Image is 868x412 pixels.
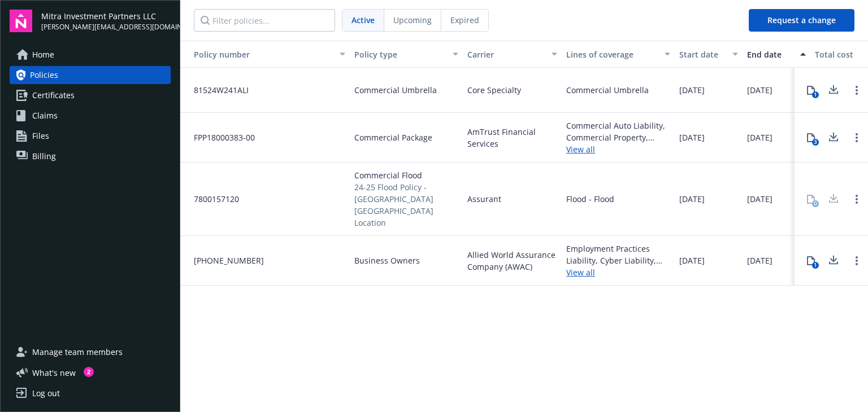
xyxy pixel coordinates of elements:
[41,10,171,32] button: Mitra Investment Partners LLC[PERSON_NAME][EMAIL_ADDRESS][DOMAIN_NAME]
[450,14,479,26] span: Expired
[743,41,810,68] button: End date
[679,193,705,205] span: [DATE]
[30,66,58,84] span: Policies
[32,343,123,361] span: Manage team members
[566,193,614,205] div: Flood - Flood
[747,49,793,60] div: End date
[749,9,854,32] button: Request a change
[566,143,670,155] a: View all
[10,46,171,64] a: Home
[800,126,822,149] button: 3
[815,49,867,60] div: Total cost
[10,147,171,165] a: Billing
[185,84,249,96] span: 81524W241ALI
[350,41,463,68] button: Policy type
[812,91,819,98] div: 1
[41,22,171,32] span: [PERSON_NAME][EMAIL_ADDRESS][DOMAIN_NAME]
[41,10,171,22] span: Mitra Investment Partners LLC
[185,255,264,266] span: [PHONE_NUMBER]
[800,79,822,102] button: 1
[850,84,863,97] a: Open options
[354,49,446,60] div: Policy type
[566,120,670,143] div: Commercial Auto Liability, Commercial Property, General Liability
[10,367,94,379] button: What's new2
[747,255,772,266] span: [DATE]
[566,266,670,278] a: View all
[467,193,501,205] span: Assurant
[679,84,705,96] span: [DATE]
[463,41,562,68] button: Carrier
[185,132,255,143] span: FPP18000383-00
[393,14,432,26] span: Upcoming
[84,367,94,377] div: 2
[467,49,545,60] div: Carrier
[185,49,333,60] div: Policy number
[679,255,705,266] span: [DATE]
[10,10,32,32] img: navigator-logo.svg
[10,66,171,84] a: Policies
[812,262,819,269] div: 1
[800,249,822,272] button: 1
[32,107,58,125] span: Claims
[675,41,743,68] button: Start date
[185,49,333,60] div: Toggle SortBy
[850,131,863,144] a: Open options
[194,9,335,32] input: Filter policies...
[32,384,60,402] div: Log out
[351,14,375,26] span: Active
[679,49,726,60] div: Start date
[467,84,521,96] span: Core Specialty
[354,84,437,96] span: Commercial Umbrella
[467,126,557,150] span: AmTrust Financial Services
[32,86,75,104] span: Certificates
[354,169,458,181] span: Commercial Flood
[679,132,705,143] span: [DATE]
[32,127,49,145] span: Files
[10,127,171,145] a: Files
[566,49,658,60] div: Lines of coverage
[32,46,54,64] span: Home
[10,107,171,125] a: Claims
[10,86,171,104] a: Certificates
[354,132,432,143] span: Commercial Package
[850,254,863,268] a: Open options
[10,343,171,361] a: Manage team members
[566,84,649,96] div: Commercial Umbrella
[747,84,772,96] span: [DATE]
[32,367,76,379] span: What ' s new
[566,243,670,266] div: Employment Practices Liability, Cyber Liability, Commercial Property, General Liability
[747,132,772,143] span: [DATE]
[32,147,56,165] span: Billing
[185,193,239,205] span: 7800157120
[467,249,557,273] span: Allied World Assurance Company (AWAC)
[850,192,863,206] a: Open options
[354,255,420,266] span: Business Owners
[747,193,772,205] span: [DATE]
[354,181,458,229] span: 24-25 Flood Policy - [GEOGRAPHIC_DATA] [GEOGRAPHIC_DATA] Location
[812,139,819,146] div: 3
[562,41,675,68] button: Lines of coverage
